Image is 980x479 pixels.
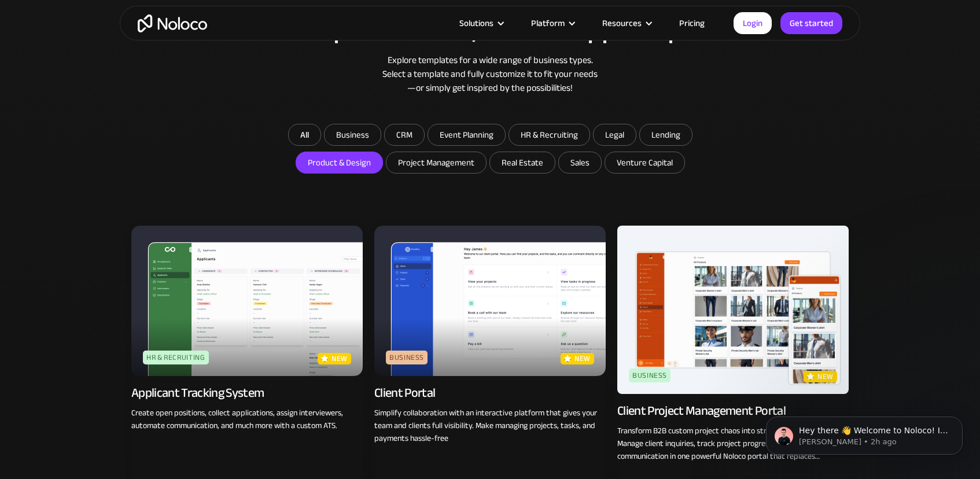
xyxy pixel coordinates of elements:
p: new [817,371,834,382]
form: Email Form [259,124,721,176]
div: Solutions [459,16,493,31]
div: HR & Recruiting [143,351,209,364]
div: Business [386,351,428,364]
div: Platform [531,16,565,31]
p: new [331,353,348,364]
a: home [138,14,207,32]
div: Business [629,369,670,382]
div: Solutions [445,16,517,31]
div: Platform [517,16,588,31]
div: Resources [602,16,642,31]
a: All [288,124,321,146]
p: new [574,353,591,364]
a: Login [734,12,772,34]
div: Applicant Tracking System [131,385,264,401]
div: Explore templates for a wide range of business types. Select a template and fully customize it to... [131,53,849,95]
p: Simplify collaboration with an interactive platform that gives your team and clients full visibil... [374,407,606,445]
a: Pricing [665,16,719,31]
div: Client Project Management Portal [617,403,786,419]
a: Get started [780,12,842,34]
p: Create open positions, collect applications, assign interviewers, automate communication, and muc... [131,407,363,432]
div: Client Portal [374,385,435,401]
iframe: Intercom notifications message [749,392,980,473]
div: Resources [588,16,665,31]
p: Transform B2B custom project chaos into streamlined success. Manage client inquiries, track proje... [617,425,849,463]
